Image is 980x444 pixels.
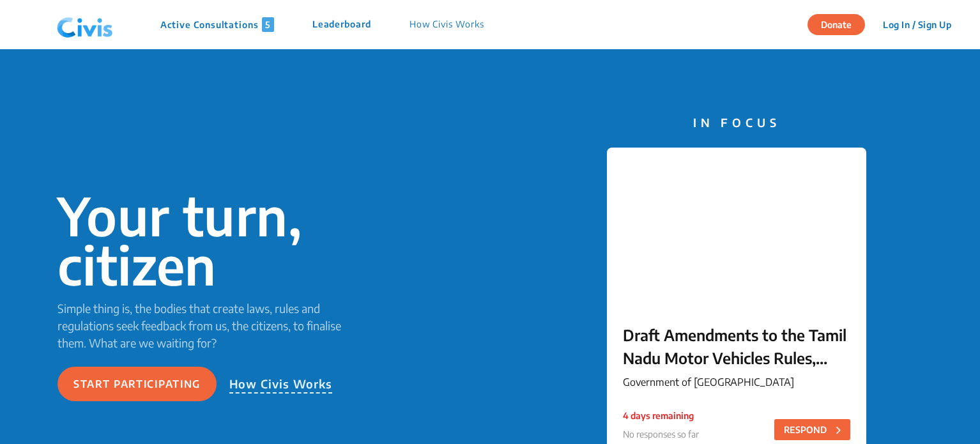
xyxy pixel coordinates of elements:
[57,191,360,289] p: Your turn, citizen
[160,17,274,32] p: Active Consultations
[774,419,850,440] button: RESPOND
[229,375,333,394] p: How Civis Works
[808,14,865,35] button: Donate
[57,367,217,401] button: Start participating
[808,17,875,30] a: Donate
[262,17,274,32] span: 5
[623,323,850,369] p: Draft Amendments to the Tamil Nadu Motor Vehicles Rules, 1989
[623,409,699,422] p: 4 days remaining
[875,15,960,34] button: Log In / Sign Up
[623,374,850,390] p: Government of [GEOGRAPHIC_DATA]
[623,429,699,440] span: No responses so far
[410,17,484,32] p: How Civis Works
[57,300,360,351] p: Simple thing is, the bodies that create laws, rules and regulations seek feedback from us, the ci...
[312,17,371,32] p: Leaderboard
[52,6,118,44] img: navlogo.png
[607,114,866,131] p: IN FOCUS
